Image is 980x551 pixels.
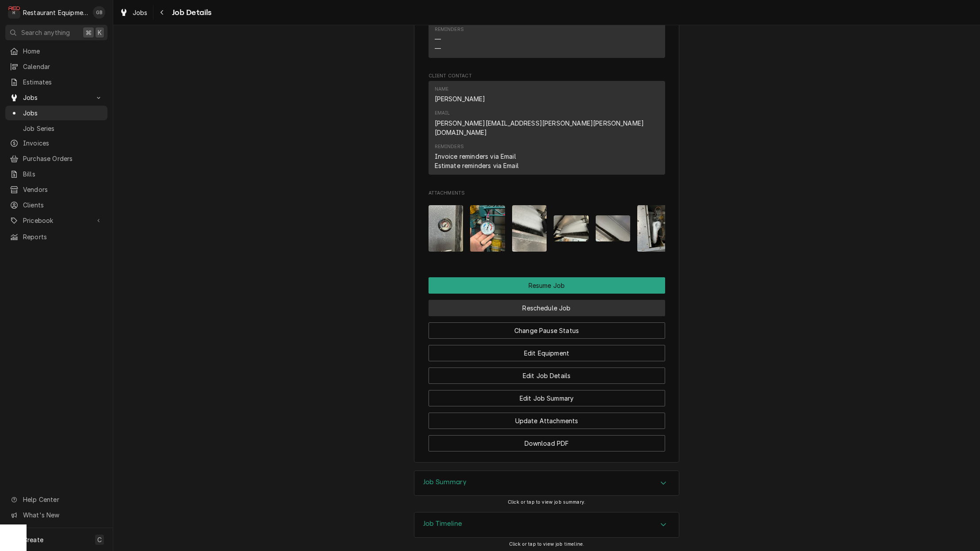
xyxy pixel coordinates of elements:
div: Attachments [429,190,665,259]
div: Button Group Row [429,316,665,339]
div: Reminders [435,26,464,53]
a: Go to Pricebook [5,213,107,228]
span: Estimates [23,77,103,87]
div: Button Group Row [429,429,665,452]
button: Search anything⌘K [5,25,107,40]
span: Attachments [429,198,665,259]
img: I708ZAnMR6KwRxS1VfnZ [429,205,463,252]
span: ⌘ [85,28,92,37]
div: Name [435,86,486,103]
span: Jobs [23,108,103,118]
a: Go to Help Center [5,492,107,507]
button: Change Pause Status [429,322,665,339]
div: Button Group Row [429,294,665,316]
span: Client Contact [429,73,665,80]
div: [PERSON_NAME] [435,94,486,103]
div: Accordion Header [414,471,679,496]
a: Job Series [5,121,107,136]
div: R [8,6,20,19]
div: Gary Beaver's Avatar [93,6,105,19]
div: Reminders [435,26,464,33]
span: C [97,535,102,544]
div: Client Contact List [429,81,665,179]
a: Go to What's New [5,508,107,522]
button: Navigate back [155,5,169,19]
div: Button Group [429,277,665,452]
div: Estimate reminders via Email [435,161,519,170]
div: Button Group Row [429,277,665,294]
button: Edit Job Summary [429,390,665,406]
img: msBepQtsQwuuQPWSuK1Q [637,205,672,252]
span: Home [23,46,103,56]
div: Button Group Row [429,406,665,429]
button: Accordion Details Expand Trigger [414,513,679,537]
span: Jobs [23,93,90,102]
span: Job Details [169,7,212,19]
img: o68LdKtcTO6Dn7ZTfu9W [470,205,505,252]
button: Reschedule Job [429,300,665,316]
div: Button Group Row [429,339,665,361]
button: Resume Job [429,277,665,294]
span: Reports [23,232,103,241]
div: Contact [429,81,665,175]
a: Jobs [116,5,151,20]
div: — [435,44,441,53]
div: — [435,34,441,44]
span: Bills [23,169,103,179]
div: Name [435,86,449,93]
h3: Job Timeline [423,520,462,528]
span: Pricebook [23,216,90,225]
button: Edit Equipment [429,345,665,361]
button: Download PDF [429,435,665,452]
span: K [98,28,102,37]
span: Search anything [21,28,70,37]
a: Jobs [5,106,107,120]
span: Help Center [23,495,102,504]
span: Purchase Orders [23,154,103,163]
a: Home [5,44,107,58]
a: [PERSON_NAME][EMAIL_ADDRESS][PERSON_NAME][PERSON_NAME][DOMAIN_NAME] [435,119,644,136]
span: Clients [23,200,103,210]
div: Email [435,110,450,117]
a: Clients [5,198,107,212]
span: Vendors [23,185,103,194]
a: Bills [5,167,107,181]
span: Attachments [429,190,665,197]
div: Client Contact [429,73,665,179]
img: ZPy9SICrTyK3kZQjQuqE [512,205,547,252]
div: Button Group Row [429,361,665,384]
span: Click or tap to view job timeline. [509,541,584,547]
span: Job Series [23,124,103,133]
div: Restaurant Equipment Diagnostics's Avatar [8,6,20,19]
div: Reminders [435,143,464,150]
span: Click or tap to view job summary. [508,499,586,505]
a: Estimates [5,75,107,89]
div: Job Timeline [414,512,679,538]
div: Restaurant Equipment Diagnostics [23,8,88,17]
button: Update Attachments [429,413,665,429]
span: What's New [23,510,102,520]
div: Email [435,110,659,137]
a: Vendors [5,182,107,197]
button: Edit Job Details [429,367,665,384]
a: Invoices [5,136,107,150]
img: gJWgo8ozTnWKH9XtaNhW [554,215,589,241]
span: Create [23,536,43,543]
a: Reports [5,230,107,244]
span: Invoices [23,138,103,148]
div: Invoice reminders via Email [435,152,516,161]
div: Job Summary [414,471,679,496]
div: GB [93,6,105,19]
img: NQFzxt8XRiWtpPcYV7Cw [596,215,631,241]
div: Button Group Row [429,384,665,406]
div: Accordion Header [414,513,679,537]
span: Calendar [23,62,103,71]
div: Reminders [435,143,519,170]
span: Jobs [133,8,148,17]
a: Calendar [5,59,107,74]
button: Accordion Details Expand Trigger [414,471,679,496]
h3: Job Summary [423,478,467,486]
a: Purchase Orders [5,151,107,166]
a: Go to Jobs [5,90,107,105]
